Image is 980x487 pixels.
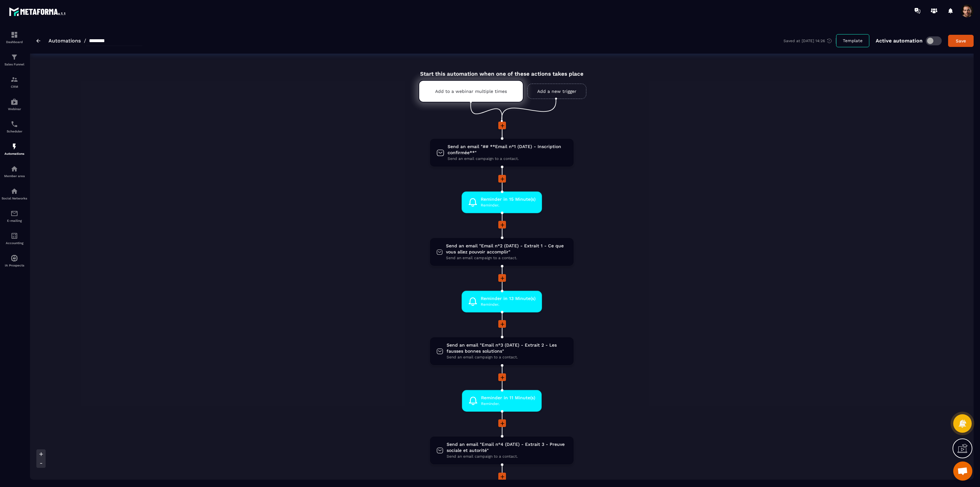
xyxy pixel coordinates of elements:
span: Send an email "Email n°3 (DATE) - Extrait 2 - Les fausses bonnes solutions" [447,342,567,354]
p: Active automation [876,38,923,44]
img: arrow [36,39,41,43]
span: Send an email campaign to a contact. [447,354,567,360]
span: Reminder. [481,302,536,308]
span: Send an email "Email n°2 (DATE) - Extrait 1 - Ce que vous allez pouvoir accomplir" [446,243,567,255]
img: social-network [11,187,18,195]
a: Mở cuộc trò chuyện [953,461,972,481]
button: Save [948,35,974,47]
div: Start this automation when one of these actions takes place [403,63,601,77]
img: accountant [11,232,18,240]
p: IA Prospects [2,264,27,267]
button: Template [836,34,869,47]
a: formationformationDashboard [2,26,27,49]
p: [DATE] 14:26 [802,39,825,43]
img: email [11,210,18,217]
div: Saved at [783,38,836,44]
img: formation [11,31,18,39]
img: automations [11,143,18,150]
p: Social Networks [2,197,27,200]
img: formation [11,76,18,83]
a: formationformationSales Funnel [2,49,27,71]
span: Send an email "Email n°4 (DATE) - Extrait 3 - Preuve sociale et autorité" [447,441,567,453]
a: Automations [48,38,81,44]
p: Member area [2,174,27,178]
a: accountantaccountantAccounting [2,227,27,250]
span: Reminder in 13 Minute(s) [481,296,536,302]
span: Send an email campaign to a contact. [448,156,567,162]
img: automations [11,254,18,262]
span: Reminder. [481,202,536,208]
div: Save [952,38,969,44]
span: Reminder. [481,401,535,407]
span: Reminder in 11 Minute(s) [481,395,535,401]
p: Webinar [2,107,27,111]
a: social-networksocial-networkSocial Networks [2,183,27,205]
p: CRM [2,85,27,88]
p: Automations [2,152,27,155]
img: formation [11,53,18,61]
span: Send an email campaign to a contact. [447,453,567,460]
img: logo [9,6,66,17]
a: automationsautomationsWebinar [2,93,27,116]
img: automations [11,98,18,106]
p: Add to a webinar multiple times [435,89,507,94]
a: automationsautomationsAutomations [2,138,27,160]
span: Send an email campaign to a contact. [446,255,567,261]
a: Add a new trigger [527,84,586,99]
a: automationsautomationsMember area [2,160,27,183]
img: automations [11,165,18,173]
img: scheduler [11,120,18,128]
p: Scheduler [2,130,27,133]
span: / [84,38,86,44]
a: formationformationCRM [2,71,27,93]
p: Sales Funnel [2,63,27,66]
span: Send an email "## **Email n°1 (DATE) - Inscription confirmée**" [448,144,567,156]
span: Reminder in 15 Minute(s) [481,196,536,202]
p: Dashboard [2,40,27,44]
p: E-mailing [2,219,27,222]
p: Accounting [2,241,27,245]
a: emailemailE-mailing [2,205,27,227]
a: schedulerschedulerScheduler [2,116,27,138]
